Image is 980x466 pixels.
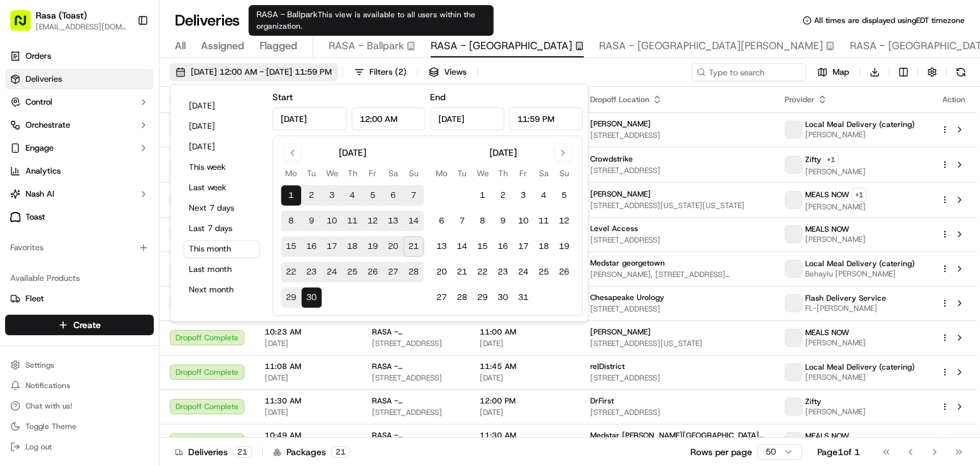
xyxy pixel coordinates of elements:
div: 21 [331,446,350,458]
button: 27 [431,287,452,308]
button: This month [183,240,260,258]
span: Local Meal Delivery (catering) [805,119,915,130]
button: 4 [342,185,362,206]
th: Wednesday [472,167,493,180]
a: Toast [5,207,154,227]
label: End [430,91,445,103]
button: 27 [383,262,403,282]
button: 7 [403,185,424,206]
div: RASA - Ballpark [249,5,494,36]
button: [DATE] [183,117,260,135]
span: [PERSON_NAME] [590,189,651,199]
span: Views [444,66,466,78]
button: 28 [403,262,424,282]
div: 21 [233,446,252,458]
button: 9 [493,211,513,231]
span: [PERSON_NAME] [40,197,103,207]
button: Fleet [5,289,154,309]
span: [STREET_ADDRESS][US_STATE][US_STATE] [590,200,764,211]
button: Views [423,63,472,81]
span: [PERSON_NAME] [805,234,866,244]
input: Time [509,107,583,130]
button: 3 [513,185,533,206]
div: Favorites [5,237,154,258]
button: 11 [342,211,362,231]
span: 10:49 AM [265,430,352,440]
button: Log out [5,438,154,456]
span: 11:45 AM [480,361,570,372]
button: 16 [301,236,322,257]
span: Level Access [590,223,638,234]
span: Orders [26,50,51,62]
span: [DATE] [113,197,139,207]
button: 18 [533,236,554,257]
div: [DATE] [489,146,517,159]
button: 12 [362,211,383,231]
button: 20 [383,236,403,257]
span: RASA - Ballpark [329,38,404,54]
button: 12 [554,211,574,231]
button: 28 [452,287,472,308]
span: Log out [26,442,52,452]
button: Go to previous month [283,144,301,162]
button: 5 [554,185,574,206]
a: 💻API Documentation [103,280,210,303]
span: [DATE] [113,232,139,242]
button: 30 [493,287,513,308]
span: Chat with us! [26,401,72,411]
span: Toast [26,211,45,223]
button: 10 [322,211,342,231]
button: 14 [403,211,424,231]
button: 21 [452,262,472,282]
span: Behaylu [PERSON_NAME] [805,269,915,279]
button: [DATE] 12:00 AM - [DATE] 11:59 PM [170,63,338,81]
span: RASA - [GEOGRAPHIC_DATA] [372,430,459,440]
span: 11:08 AM [265,361,352,372]
button: 1 [281,185,301,206]
span: RASA - [GEOGRAPHIC_DATA] [372,396,459,406]
span: [DATE] [265,373,352,383]
span: [PERSON_NAME], [STREET_ADDRESS][US_STATE] [590,269,764,280]
span: All [175,38,186,54]
button: 31 [513,287,533,308]
div: Start new chat [57,121,209,134]
button: 10 [513,211,533,231]
span: [STREET_ADDRESS] [372,373,459,383]
span: Orchestrate [26,119,70,131]
span: [PERSON_NAME] [805,202,866,212]
span: [PERSON_NAME] [805,167,866,177]
button: Notifications [5,377,154,395]
button: Go to next month [554,144,572,162]
span: [STREET_ADDRESS] [590,304,764,314]
button: 25 [533,262,554,282]
th: Thursday [493,167,513,180]
span: Provider [785,94,815,105]
button: Start new chat [217,125,232,140]
button: 23 [493,262,513,282]
span: [DATE] [480,338,570,349]
img: 1736555255976-a54dd68f-1ca7-489b-9aae-adbdc363a1c4 [26,232,36,243]
button: 30 [301,287,322,308]
button: Next 7 days [183,199,260,217]
span: Fleet [26,293,44,304]
span: [DATE] 12:00 AM - [DATE] 11:59 PM [191,66,332,78]
span: Medstar georgetown [590,258,665,268]
span: RASA - [GEOGRAPHIC_DATA] [372,361,459,372]
span: [PERSON_NAME] [40,232,103,242]
span: Settings [26,360,54,370]
span: Engage [26,142,54,154]
button: 2 [301,185,322,206]
button: Rasa (Toast) [36,9,87,22]
button: 19 [362,236,383,257]
a: Fleet [10,293,149,304]
img: Toast logo [10,212,20,222]
span: MEALS NOW [805,190,849,200]
button: 29 [281,287,301,308]
button: Nash AI [5,184,154,204]
div: 💻 [108,286,118,296]
span: RASA - [GEOGRAPHIC_DATA][PERSON_NAME] [599,38,823,54]
button: [EMAIL_ADDRESS][DOMAIN_NAME] [36,22,127,32]
span: [PERSON_NAME] [805,372,915,382]
a: Powered byPylon [90,315,154,326]
span: 11:00 AM [480,327,570,337]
